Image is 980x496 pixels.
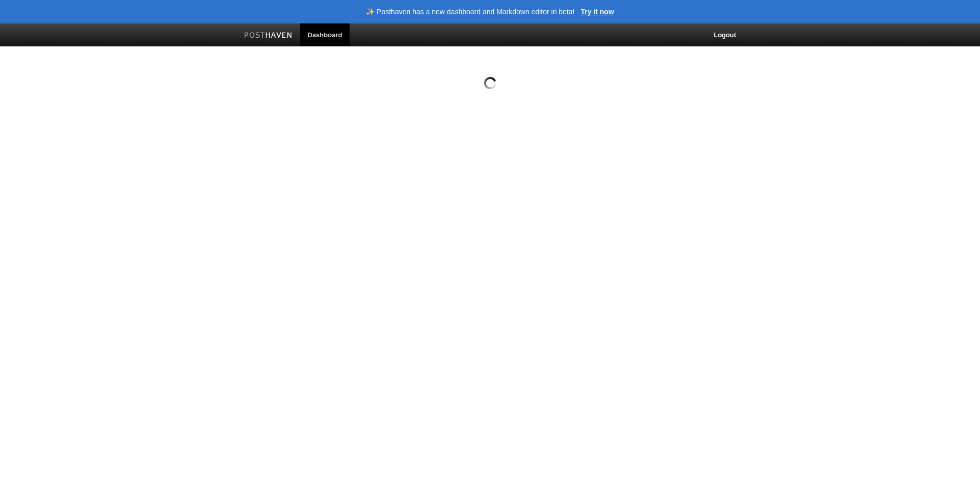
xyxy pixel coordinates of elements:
[706,23,744,46] a: Logout
[580,8,614,15] a: Try it now
[366,8,574,15] header: ✨ Posthaven has a new dashboard and Markdown editor in beta!
[244,32,293,40] img: Posthaven-bar
[484,77,496,89] img: Loading
[300,23,350,46] a: Dashboard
